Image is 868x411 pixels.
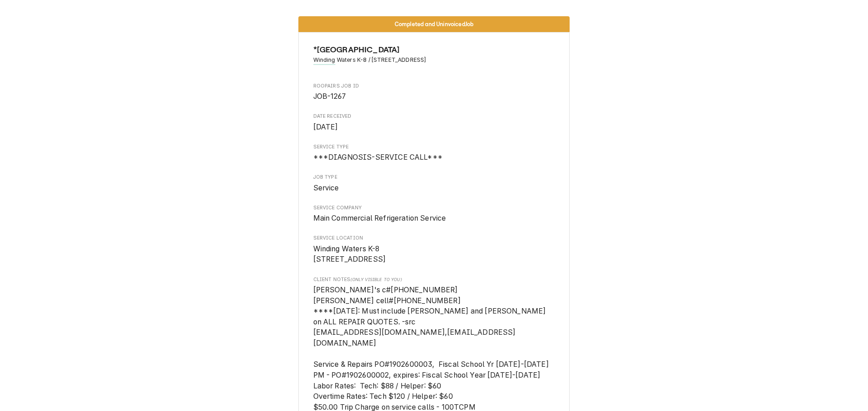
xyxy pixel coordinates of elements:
[313,213,555,224] span: Service Company
[313,183,555,194] span: Job Type
[313,83,555,90] span: Roopairs Job ID
[313,44,555,71] div: Client Information
[313,143,555,163] div: Service Type
[313,174,555,193] div: Job Type
[313,92,346,101] span: JOB-1267
[313,83,555,102] div: Roopairs Job ID
[313,152,555,163] span: Service Type
[313,174,555,181] span: Job Type
[298,16,570,32] div: Status
[395,21,473,27] span: Completed and Uninvoiced Job
[313,245,386,264] span: Winding Waters K-8 [STREET_ADDRESS]
[313,143,555,151] span: Service Type
[313,276,555,283] span: Client Notes
[350,277,401,282] span: (Only Visible to You)
[313,113,555,132] div: Date Received
[313,44,555,56] span: Name
[313,113,555,120] span: Date Received
[313,235,555,265] div: Service Location
[313,214,446,222] span: Main Commercial Refrigeration Service
[313,244,555,265] span: Service Location
[313,235,555,242] span: Service Location
[313,56,555,64] span: Address
[313,204,555,212] span: Service Company
[313,123,338,131] span: [DATE]
[313,91,555,102] span: Roopairs Job ID
[313,122,555,133] span: Date Received
[313,204,555,224] div: Service Company
[313,184,339,192] span: Service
